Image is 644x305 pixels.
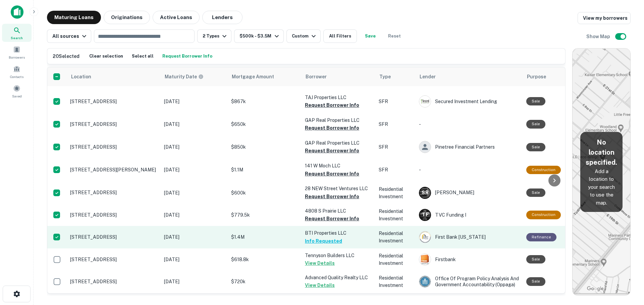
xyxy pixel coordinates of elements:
[305,207,372,215] p: 4808 S Prairie LLC
[305,215,359,223] button: Request Borrower Info
[527,73,555,81] span: Purpose
[419,276,431,287] img: picture
[419,95,520,107] div: Secured Investment Lending
[526,255,545,263] div: Sale
[379,230,412,244] p: Residential Investment
[164,233,224,241] p: [DATE]
[2,63,32,81] a: Contacts
[286,29,321,43] button: Custom
[305,237,342,245] button: Info Requested
[53,53,79,60] h6: 20 Selected
[47,11,101,24] button: Maturing Loans
[305,185,372,192] p: 28 NEW Street Ventures LLC
[52,32,88,40] div: All sources
[379,274,412,289] p: Residential Investment
[70,189,157,196] p: [STREET_ADDRESS]
[419,166,520,173] p: -
[578,12,631,24] a: View my borrowers
[70,256,157,262] p: [STREET_ADDRESS]
[197,29,231,43] button: 2 Types
[375,67,416,86] th: Type
[70,279,157,285] p: [STREET_ADDRESS]
[71,73,100,81] span: Location
[232,73,283,81] span: Mortgage Amount
[70,98,157,104] p: [STREET_ADDRESS]
[202,11,243,24] button: Lenders
[164,143,224,151] p: [DATE]
[526,233,556,241] div: This loan purpose was for refinancing
[11,35,23,41] span: Search
[422,211,428,218] p: T F
[379,143,412,151] p: SFR
[586,137,617,167] h5: No location specified.
[305,117,372,124] p: GAP Real Properties LLC
[164,211,224,219] p: [DATE]
[379,98,412,105] p: SFR
[305,139,372,147] p: GAP Real Properties LLC
[305,147,359,155] button: Request Borrower Info
[231,256,298,263] p: $618.8k
[161,67,228,86] th: Maturity dates displayed may be estimated. Please contact the lender for the most accurate maturi...
[419,231,431,243] img: picture
[164,166,224,173] p: [DATE]
[164,256,224,263] p: [DATE]
[419,209,520,221] div: TVC Funding I
[419,121,520,128] p: -
[231,233,298,241] p: $1.4M
[12,93,22,99] span: Saved
[379,185,412,200] p: Residential Investment
[2,24,32,42] div: Search
[379,252,412,267] p: Residential Investment
[526,211,561,219] div: This loan purpose was for construction
[305,101,359,109] button: Request Borrower Info
[526,97,545,105] div: Sale
[379,73,391,81] span: Type
[305,162,372,169] p: 141 W Moch LLC
[231,278,298,285] p: $720k
[419,254,431,265] img: picture
[305,229,372,237] p: BTI Properties LLC
[419,96,431,107] img: picture
[573,49,630,295] img: map-placeholder.webp
[2,82,32,100] a: Saved
[164,189,224,197] p: [DATE]
[526,188,545,197] div: Sale
[231,211,298,219] p: $779.5k
[419,276,520,288] div: Office Of Program Policy Analysis And Government Accountability (oppaga)
[305,124,359,132] button: Request Borrower Info
[419,253,520,265] div: Firstbank
[416,67,523,86] th: Lender
[2,43,32,61] a: Borrowers
[153,11,200,24] button: Active Loans
[234,29,283,43] button: $500k - $3.5M
[104,11,150,24] button: Originations
[164,278,224,285] p: [DATE]
[70,167,157,173] p: [STREET_ADDRESS][PERSON_NAME]
[306,73,327,81] span: Borrower
[231,143,298,151] p: $850k
[47,29,91,43] button: All sources
[165,73,212,80] span: Maturity dates displayed may be estimated. Please contact the lender for the most accurate maturi...
[323,29,357,43] button: All Filters
[164,121,224,128] p: [DATE]
[523,67,578,86] th: Purpose
[379,166,412,173] p: SFR
[231,98,298,105] p: $867k
[292,32,318,40] div: Custom
[526,277,545,286] div: Sale
[419,187,520,199] div: [PERSON_NAME]
[165,73,197,80] h6: Maturity Date
[11,5,23,19] img: capitalize-icon.png
[379,208,412,222] p: Residential Investment
[165,73,204,80] div: Maturity dates displayed may be estimated. Please contact the lender for the most accurate maturi...
[586,167,617,207] p: Add a location to your search to use the map.
[164,98,224,105] p: [DATE]
[526,166,561,174] div: This loan purpose was for construction
[161,51,214,61] button: Request Borrower Info
[305,281,335,289] button: View Details
[379,121,412,128] p: SFR
[67,67,161,86] th: Location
